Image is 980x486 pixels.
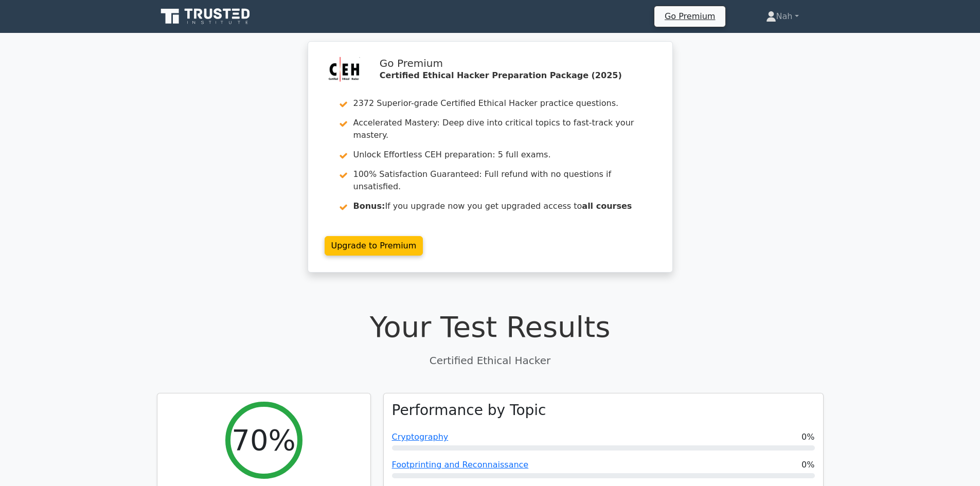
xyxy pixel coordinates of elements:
h2: 70% [231,423,295,457]
a: Nah [741,6,824,27]
span: 0% [801,431,814,443]
h1: Your Test Results [157,310,824,344]
a: Cryptography [392,432,449,442]
h3: Performance by Topic [392,402,546,419]
p: Certified Ethical Hacker [157,353,824,368]
a: Upgrade to Premium [325,236,423,256]
span: 0% [801,459,814,471]
a: Go Premium [658,9,721,23]
a: Footprinting and Reconnaissance [392,460,529,470]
